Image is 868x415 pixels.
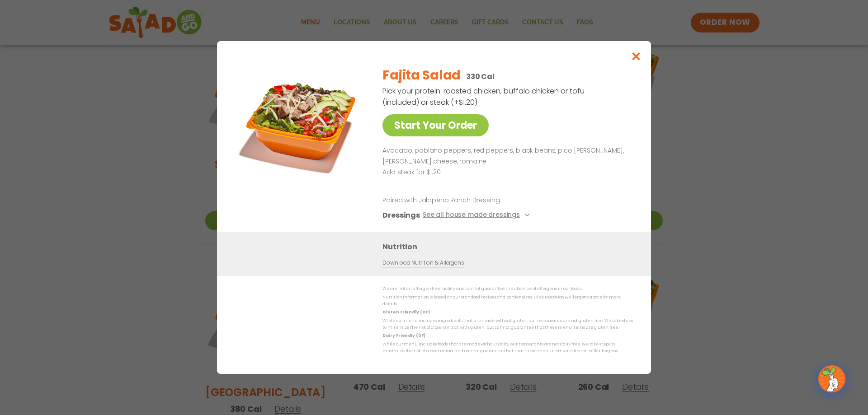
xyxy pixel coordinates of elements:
[382,210,420,221] h3: Dressings
[382,167,629,178] p: Add steak for $1.20
[382,333,425,338] strong: Dairy Friendly (DF)
[382,85,586,108] p: Pick your protein: roasted chicken, buffalo chicken or tofu (included) or steak (+$1.20)
[423,210,533,221] button: See all house made dressings
[382,340,633,354] p: While our menu includes foods that are made without dairy, our restaurants are not dairy free. We...
[382,317,633,331] p: While our menu includes ingredients that are made without gluten, our restaurants are not gluten ...
[382,114,489,136] a: Start Your Order
[466,71,495,82] p: 330 Cal
[382,309,429,315] strong: Gluten Friendly (GF)
[819,366,844,392] img: wpChatIcon
[382,66,461,85] h2: Fajita Salad
[382,145,629,167] p: Avocado, poblano peppers, red peppers, black beans, pico [PERSON_NAME], [PERSON_NAME] cheese, rom...
[382,241,637,252] h3: Nutrition
[382,259,464,267] a: Download Nutrition & Allergens
[237,59,364,186] img: Featured product photo for Fajita Salad
[382,196,550,205] p: Paired with Jalapeno Ranch Dressing
[622,41,651,71] button: Close modal
[382,285,633,292] p: We are not an allergen free facility and cannot guarantee the absence of allergens in our foods.
[382,294,633,308] p: Nutrition information is based on our standard recipes and portion sizes. Click Nutrition & Aller...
